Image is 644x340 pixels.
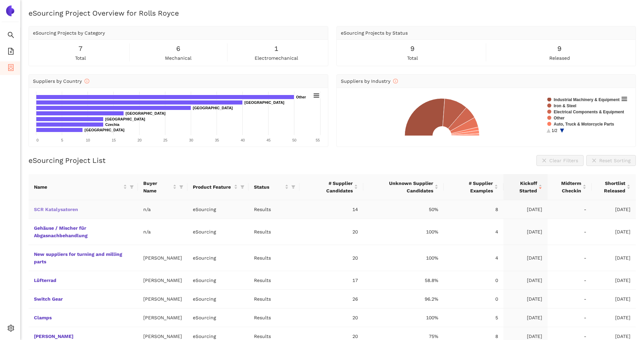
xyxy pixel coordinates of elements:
[85,128,125,132] text: [GEOGRAPHIC_DATA]
[592,245,636,271] td: [DATE]
[137,138,142,142] text: 20
[176,43,180,54] span: 6
[369,180,433,194] span: Unknown Supplier Candidates
[292,138,296,142] text: 50
[187,200,249,219] td: eSourcing
[29,174,138,200] th: this column's title is Name,this column is sortable
[249,174,299,200] th: this column's title is Status,this column is sortable
[29,155,106,165] h2: eSourcing Project List
[138,290,188,308] td: [PERSON_NAME]
[7,29,14,43] span: search
[548,308,592,327] td: -
[503,200,548,219] td: [DATE]
[548,290,592,308] td: -
[193,106,233,110] text: [GEOGRAPHIC_DATA]
[299,290,363,308] td: 26
[503,290,548,308] td: [DATE]
[7,45,14,59] span: file-add
[363,200,444,219] td: 50%
[592,219,636,245] td: [DATE]
[503,245,548,271] td: [DATE]
[61,138,63,142] text: 5
[128,182,135,192] span: filter
[126,111,166,115] text: [GEOGRAPHIC_DATA]
[553,180,581,194] span: Midterm Checkin
[592,174,636,200] th: this column's title is Shortlist Released,this column is sortable
[554,122,614,127] text: Auto, Truck & Motorcycle Parts
[299,271,363,290] td: 17
[299,308,363,327] td: 20
[105,117,145,121] text: [GEOGRAPHIC_DATA]
[503,308,548,327] td: [DATE]
[249,219,299,245] td: Results
[536,155,584,166] button: closeClear Filters
[138,219,188,245] td: n/a
[254,183,283,191] span: Status
[138,174,188,200] th: this column's title is Buyer Name,this column is sortable
[444,174,504,200] th: this column's title is # Supplier Examples,this column is sortable
[290,182,297,192] span: filter
[592,308,636,327] td: [DATE]
[554,110,624,114] text: Electrical Components & Equipment
[548,174,592,200] th: this column's title is Midterm Checkin,this column is sortable
[407,54,418,62] span: total
[179,185,183,189] span: filter
[341,78,398,84] span: Suppliers by Industry
[509,180,537,194] span: Kickoff Started
[299,200,363,219] td: 14
[249,308,299,327] td: Results
[363,245,444,271] td: 100%
[552,128,557,133] text: 1/2
[5,5,16,16] img: Logo
[305,180,352,194] span: # Supplier Candidates
[554,97,620,102] text: Industrial Machinery & Equipment
[274,43,278,54] span: 1
[7,322,14,336] span: setting
[548,271,592,290] td: -
[249,271,299,290] td: Results
[291,185,295,189] span: filter
[193,183,233,191] span: Product Feature
[138,271,188,290] td: [PERSON_NAME]
[130,185,134,189] span: filter
[549,54,570,62] span: released
[363,219,444,245] td: 100%
[75,54,86,62] span: total
[444,290,504,308] td: 0
[239,182,246,192] span: filter
[557,43,562,54] span: 9
[266,138,271,142] text: 45
[244,100,284,105] text: [GEOGRAPHIC_DATA]
[85,79,89,83] span: info-circle
[341,30,408,36] span: eSourcing Projects by Status
[592,200,636,219] td: [DATE]
[316,138,320,142] text: 55
[586,155,636,166] button: closeReset Sorting
[554,116,565,120] text: Other
[249,245,299,271] td: Results
[187,174,249,200] th: this column's title is Product Feature,this column is sortable
[138,200,188,219] td: n/a
[33,30,105,36] span: eSourcing Projects by Category
[215,138,219,142] text: 35
[105,122,119,127] text: Czechia
[36,138,38,142] text: 0
[444,219,504,245] td: 4
[363,174,444,200] th: this column's title is Unknown Supplier Candidates,this column is sortable
[163,138,167,142] text: 25
[592,271,636,290] td: [DATE]
[143,180,172,194] span: Buyer Name
[138,245,188,271] td: [PERSON_NAME]
[410,43,415,54] span: 9
[249,200,299,219] td: Results
[299,245,363,271] td: 20
[187,290,249,308] td: eSourcing
[33,78,89,84] span: Suppliers by Country
[34,183,122,191] span: Name
[296,95,306,99] text: Other
[554,103,576,108] text: Iron & Steel
[112,138,116,142] text: 15
[255,54,298,62] span: electromechanical
[363,271,444,290] td: 58.8%
[548,200,592,219] td: -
